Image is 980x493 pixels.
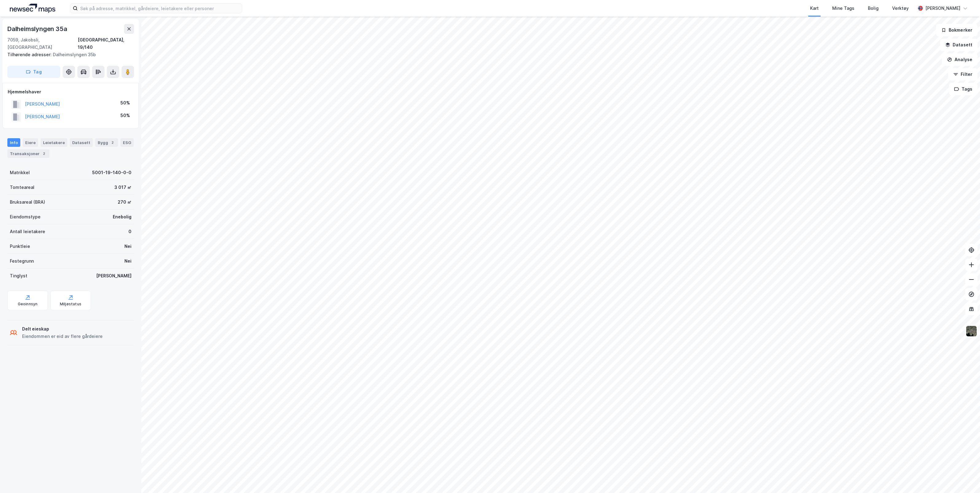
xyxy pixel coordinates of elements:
[109,139,116,146] div: 2
[10,4,55,13] img: logo.a4113a55bc3d86da70a041830d287a7e.svg
[832,5,854,12] div: Mine Tags
[7,149,49,158] div: Transaksjoner
[892,5,909,12] div: Verktøy
[925,5,960,12] div: [PERSON_NAME]
[948,68,978,80] button: Filter
[41,151,47,157] div: 2
[41,138,67,147] div: Leietakere
[966,325,977,337] img: 9k=
[868,5,879,12] div: Bolig
[8,88,134,96] div: Hjemmelshaver
[92,169,131,176] div: 5001-19-140-0-0
[949,464,980,493] iframe: Chat Widget
[124,243,131,250] div: Nei
[10,228,45,235] div: Antall leietakere
[60,302,81,307] div: Miljøstatus
[10,198,45,206] div: Bruksareal (BRA)
[120,112,130,119] div: 50%
[23,138,38,147] div: Eiere
[10,169,30,176] div: Matrikkel
[7,52,53,57] span: Tilhørende adresser:
[10,243,30,250] div: Punktleie
[10,184,34,191] div: Tomteareal
[10,272,27,280] div: Tinglyst
[949,83,978,95] button: Tags
[114,184,131,191] div: 3 017 ㎡
[936,24,978,36] button: Bokmerker
[7,51,129,58] div: Dalheimslyngen 35b
[810,5,819,12] div: Kart
[96,272,131,280] div: [PERSON_NAME]
[7,66,60,78] button: Tag
[78,4,242,13] input: Søk på adresse, matrikkel, gårdeiere, leietakere eller personer
[120,138,134,147] div: ESG
[124,257,131,265] div: Nei
[7,138,20,147] div: Info
[128,228,131,235] div: 0
[942,53,978,66] button: Analyse
[22,325,103,333] div: Delt eieskap
[95,138,118,147] div: Bygg
[113,213,131,221] div: Enebolig
[120,99,130,107] div: 50%
[118,198,131,206] div: 270 ㎡
[78,36,134,51] div: [GEOGRAPHIC_DATA], 19/140
[7,24,68,34] div: Dalheimslyngen 35a
[22,333,103,340] div: Eiendommen er eid av flere gårdeiere
[7,36,78,51] div: 7059, Jakobsli, [GEOGRAPHIC_DATA]
[10,257,34,265] div: Festegrunn
[18,302,38,307] div: Geoinnsyn
[70,138,93,147] div: Datasett
[10,213,41,221] div: Eiendomstype
[940,39,978,51] button: Datasett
